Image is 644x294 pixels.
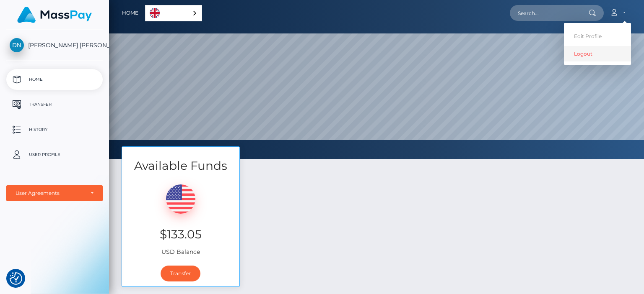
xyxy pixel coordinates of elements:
a: User Profile [6,144,103,165]
span: [PERSON_NAME] [PERSON_NAME] [6,41,103,49]
div: Language [145,5,202,21]
aside: Language selected: English [145,5,202,21]
a: Transfer [6,94,103,115]
a: Edit Profile [564,28,631,44]
p: Transfer [10,98,99,111]
a: History [6,119,103,140]
a: English [145,5,202,21]
a: Home [122,4,138,22]
h3: Available Funds [122,158,239,174]
button: Consent Preferences [10,272,22,285]
div: USD Balance [122,174,239,261]
a: Home [6,69,103,90]
p: User Profile [10,148,99,161]
input: Search... [510,5,589,21]
a: Logout [564,46,631,61]
p: History [10,123,99,136]
img: Revisit consent button [10,272,22,285]
img: MassPay [17,7,92,23]
p: Home [10,73,99,86]
h3: $133.05 [128,226,233,243]
img: USD.png [166,184,195,214]
div: User Agreements [16,190,84,197]
button: User Agreements [6,185,103,201]
a: Transfer [161,266,200,281]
